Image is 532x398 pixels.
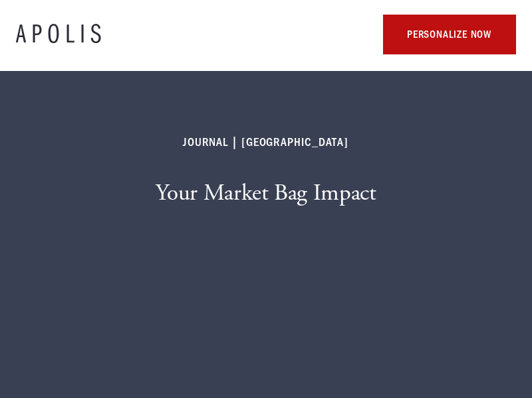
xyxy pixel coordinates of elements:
a: APOLIS [16,21,106,48]
h6: Journal | [GEOGRAPHIC_DATA] [184,135,348,151]
a: personalize now [383,15,516,54]
h1: Your Market Bag Impact [156,180,376,206]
